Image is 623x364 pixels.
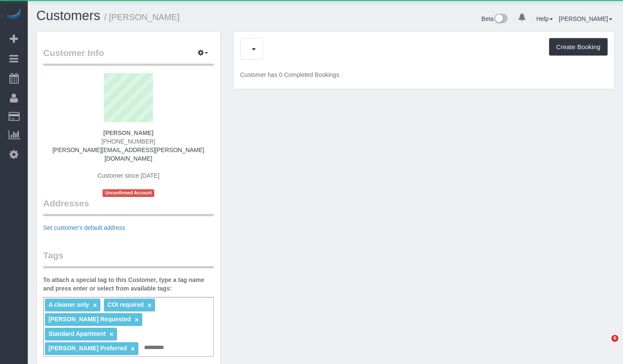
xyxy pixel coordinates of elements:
legend: Tags [43,249,214,268]
strong: [PERSON_NAME] [103,129,153,136]
span: Unconfirmed Account [103,189,155,197]
a: [PERSON_NAME] [559,15,612,22]
iframe: Intercom live chat [594,335,614,355]
p: Customer has 0 Completed Bookings [240,70,608,79]
small: / [PERSON_NAME] [104,12,180,22]
img: Automaid Logo [5,9,22,21]
span: 6 [611,335,618,342]
a: × [131,345,135,352]
span: A cleaner only [48,301,89,308]
span: COI required [108,301,144,308]
button: Create Booking [549,38,608,56]
label: To attach a special tag to this Customer, type a tag name and press enter or select from availabl... [43,276,214,293]
span: Customer since [DATE] [97,172,159,179]
a: Customers [36,8,100,23]
a: Help [536,15,553,22]
a: × [93,302,97,309]
a: [PERSON_NAME][EMAIL_ADDRESS][PERSON_NAME][DOMAIN_NAME] [53,147,205,162]
a: Set customer's default address [43,224,125,231]
img: New interface [494,14,508,25]
a: × [109,331,113,338]
span: Standard Apartment [48,330,106,337]
legend: Customer Info [43,47,214,66]
a: × [147,302,151,309]
span: [PHONE_NUMBER] [101,138,155,145]
a: Beta [482,15,508,22]
span: [PERSON_NAME] Preferred [48,345,127,352]
span: [PERSON_NAME] Requested [48,316,131,323]
a: × [135,316,138,323]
